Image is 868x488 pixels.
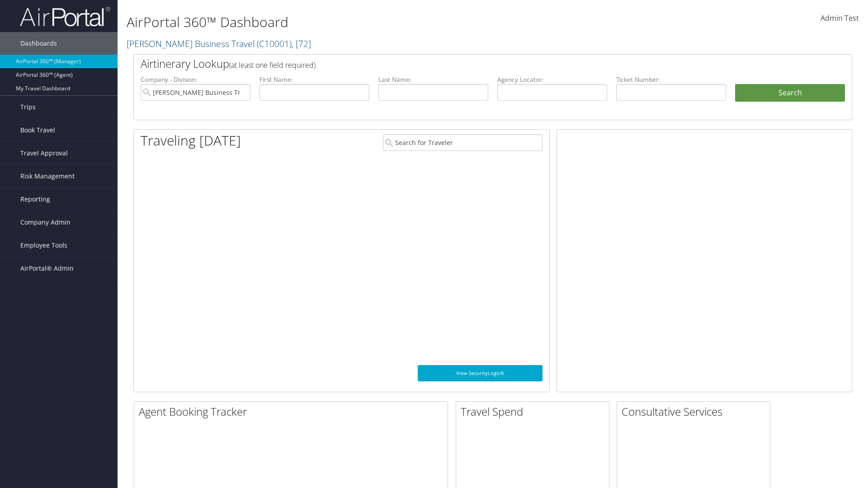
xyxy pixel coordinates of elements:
[259,75,369,84] label: First Name:
[20,6,110,27] img: airportal-logo.png
[418,365,542,381] a: View SecurityLogic®
[20,32,57,55] span: Dashboards
[461,404,609,419] h2: Travel Spend
[20,257,74,280] span: AirPortal® Admin
[735,84,845,102] button: Search
[127,13,615,32] h1: AirPortal 360™ Dashboard
[821,5,859,33] a: Admin Test
[383,134,542,151] input: Search for Traveler
[139,404,448,419] h2: Agent Booking Tracker
[127,38,311,50] a: [PERSON_NAME] Business Travel
[292,38,311,50] span: , [ 72 ]
[20,165,75,188] span: Risk Management
[616,75,726,84] label: Ticket Number:
[141,131,241,150] h1: Traveling [DATE]
[20,119,55,141] span: Book Travel
[378,75,488,84] label: Last Name:
[497,75,607,84] label: Agency Locator:
[20,234,67,257] span: Employee Tools
[821,13,859,23] span: Admin Test
[141,75,250,84] label: Company - Division:
[20,142,68,164] span: Travel Approval
[229,60,316,70] span: (at least one field required)
[257,38,292,50] span: ( C10001 )
[20,188,50,211] span: Reporting
[141,56,785,71] h2: Airtinerary Lookup
[622,404,770,419] h2: Consultative Services
[20,96,36,118] span: Trips
[20,211,71,234] span: Company Admin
